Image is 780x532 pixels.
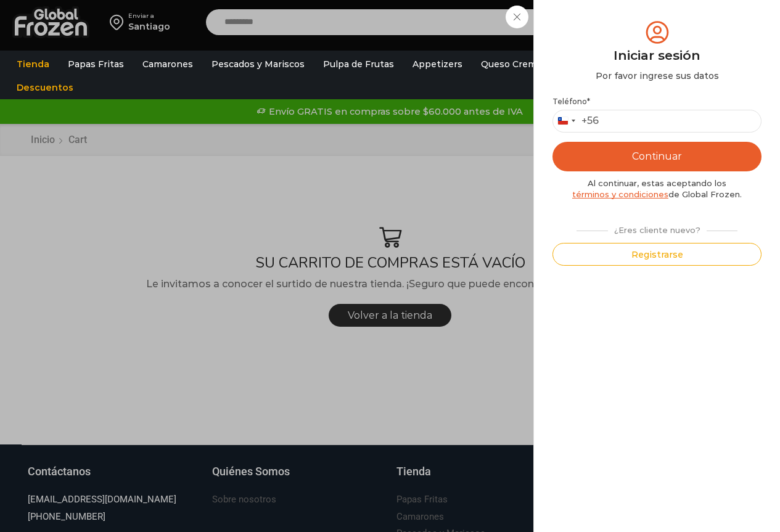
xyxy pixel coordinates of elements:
[552,142,762,171] button: Continuar
[553,110,599,132] button: Selected country
[572,189,668,199] a: términos y condiciones
[136,52,199,76] a: Camarones
[552,243,762,266] button: Registrarse
[552,46,762,65] div: Iniciar sesión
[205,52,311,76] a: Pescados y Mariscos
[552,178,762,200] div: Al continuar, estas aceptando los de Global Frozen.
[317,52,400,76] a: Pulpa de Frutas
[552,97,762,107] label: Teléfono
[581,115,599,128] div: +56
[10,52,55,76] a: Tienda
[643,18,671,46] img: tabler-icon-user-circle.svg
[570,220,744,236] div: ¿Eres cliente nuevo?
[62,52,130,76] a: Papas Fritas
[406,52,469,76] a: Appetizers
[475,52,548,76] a: Queso Crema
[10,76,80,99] a: Descuentos
[552,70,762,82] div: Por favor ingrese sus datos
